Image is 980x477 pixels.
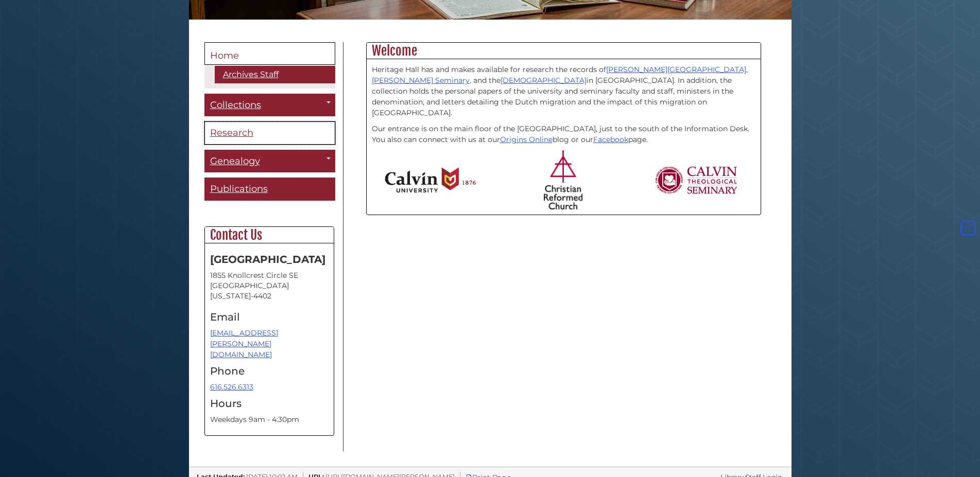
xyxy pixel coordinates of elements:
[210,270,329,301] address: 1855 Knollcrest Circle SE [GEOGRAPHIC_DATA][US_STATE]-4402
[204,94,335,117] a: Collections
[593,135,628,144] a: Facebook
[606,65,746,74] a: [PERSON_NAME][GEOGRAPHIC_DATA]
[500,135,553,144] a: Origins Online
[204,42,335,65] a: Home
[204,178,335,201] a: Publications
[210,398,329,409] h4: Hours
[204,121,335,145] a: Research
[215,66,335,83] a: Archives Staff
[210,365,329,377] h4: Phone
[210,127,253,138] span: Research
[372,123,755,145] p: Our entrance is on the main floor of the [GEOGRAPHIC_DATA], just to the south of the Information ...
[205,227,334,243] h2: Contact Us
[372,64,755,118] p: Heritage Hall has and makes available for research the records of , , and the in [GEOGRAPHIC_DATA...
[204,150,335,173] a: Genealogy
[210,50,239,61] span: Home
[372,76,470,85] a: [PERSON_NAME] Seminary
[544,150,582,209] img: Christian Reformed Church
[210,155,260,167] span: Genealogy
[210,382,253,392] a: 616.526.6313
[655,166,738,194] img: Calvin Theological Seminary
[210,99,261,111] span: Collections
[204,42,335,446] div: Guide Pages
[210,183,268,195] span: Publications
[501,76,587,85] a: [DEMOGRAPHIC_DATA]
[210,253,325,266] strong: [GEOGRAPHIC_DATA]
[210,414,329,425] p: Weekdays 9am - 4:30pm
[210,328,278,359] a: [EMAIL_ADDRESS][PERSON_NAME][DOMAIN_NAME]
[210,311,329,323] h4: Email
[958,224,977,233] a: Back to Top
[385,167,476,193] img: Calvin University
[367,43,761,59] h2: Welcome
